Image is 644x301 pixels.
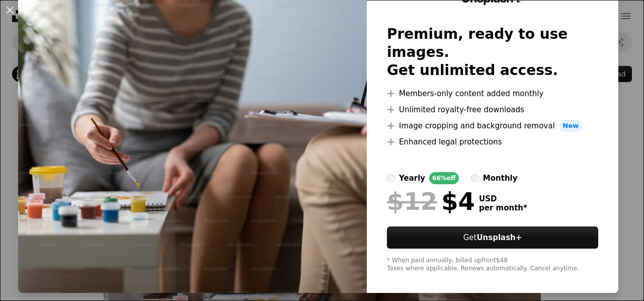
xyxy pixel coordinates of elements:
strong: Unsplash+ [476,233,522,242]
div: monthly [483,172,518,184]
div: $4 [387,188,475,214]
li: Members-only content added monthly [387,88,598,100]
li: Image cropping and background removal [387,120,598,132]
span: per month * [479,203,527,212]
div: 66% off [429,172,459,184]
input: yearly66%off [387,174,395,182]
span: $12 [387,188,437,214]
h2: Premium, ready to use images. Get unlimited access. [387,25,598,80]
input: monthly [471,174,479,182]
li: Unlimited royalty-free downloads [387,104,598,116]
span: New [559,120,583,132]
div: yearly [399,172,425,184]
li: Enhanced legal protections [387,136,598,148]
span: USD [479,194,527,203]
button: GetUnsplash+ [387,227,598,249]
div: * When paid annually, billed upfront $48 Taxes where applicable. Renews automatically. Cancel any... [387,257,598,273]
